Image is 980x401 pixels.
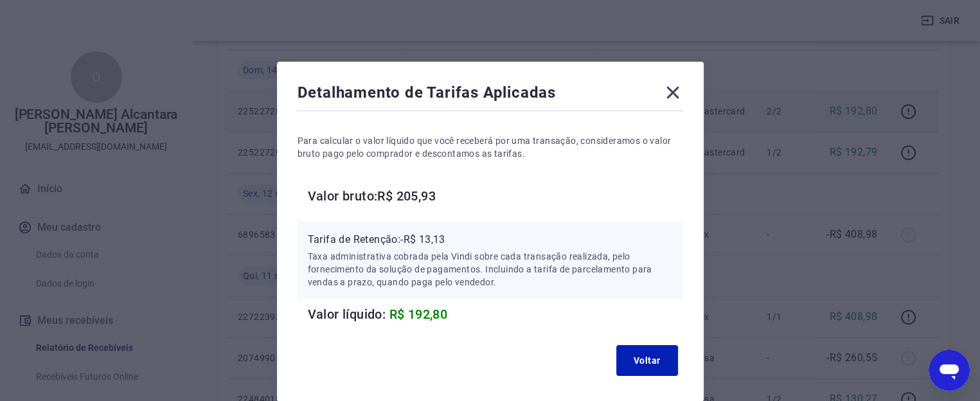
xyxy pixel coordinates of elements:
[308,304,683,325] h6: Valor líquido:
[929,350,970,391] iframe: Botão para abrir a janela de mensagens
[298,82,683,108] div: Detalhamento de Tarifas Aplicadas
[616,345,678,376] button: Voltar
[308,232,673,247] p: Tarifa de Retenção: -R$ 13,13
[389,307,448,322] span: R$ 192,80
[298,134,683,160] p: Para calcular o valor líquido que você receberá por uma transação, consideramos o valor bruto pag...
[308,250,673,289] p: Taxa administrativa cobrada pela Vindi sobre cada transação realizada, pelo fornecimento da soluç...
[308,186,683,206] h6: Valor bruto: R$ 205,93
